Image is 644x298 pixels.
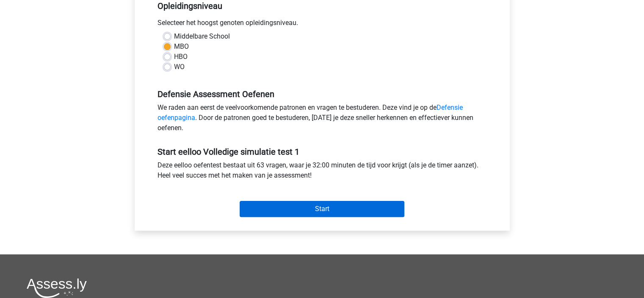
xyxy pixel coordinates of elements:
[27,278,87,298] img: Assessly logo
[174,31,230,42] label: Middelbare School
[240,201,404,217] input: Start
[158,89,487,99] h5: Defensie Assessment Oefenen
[174,42,189,52] label: MBO
[158,147,487,157] h5: Start eelloo Volledige simulatie test 1
[174,62,185,72] label: WO
[151,103,493,136] div: We raden aan eerst de veelvoorkomende patronen en vragen te bestuderen. Deze vind je op de . Door...
[151,160,493,184] div: Deze eelloo oefentest bestaat uit 63 vragen, waar je 32:00 minuten de tijd voor krijgt (als je de...
[151,18,493,31] div: Selecteer het hoogst genoten opleidingsniveau.
[174,52,188,62] label: HBO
